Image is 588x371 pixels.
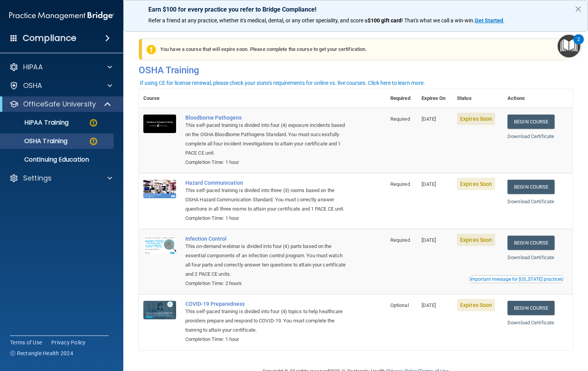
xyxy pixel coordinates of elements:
span: [DATE] [422,302,436,308]
a: Terms of Use [10,339,42,346]
p: Settings [23,174,52,183]
img: exclamation-circle-solid-warning.7ed2984d.png [146,45,156,54]
div: Completion Time: 2 hours [185,279,347,288]
img: warning-circle.0cc9ac19.png [89,118,98,128]
span: Expires Soon [457,234,495,246]
span: [DATE] [422,237,436,243]
a: Begin Course [507,115,554,129]
span: Required [390,237,410,243]
p: Continuing Education [5,156,110,164]
span: Expires Soon [457,113,495,125]
div: Completion Time: 1 hour [185,214,347,223]
a: Get Started [475,17,504,24]
div: This self-paced training is divided into four (4) topics to help healthcare providers prepare and... [185,307,347,335]
img: warning-circle.0cc9ac19.png [89,137,98,146]
p: OfficeSafe University [23,99,96,109]
h4: OSHA Training [139,65,573,76]
a: Infection Control [185,236,347,242]
th: Status [452,89,503,108]
h4: Compliance [23,33,76,44]
span: Refer a friend at any practice, whether it's medical, dental, or any other speciality, and score a [148,17,368,24]
th: Actions [503,89,573,108]
span: Expires Soon [457,178,495,190]
a: OfficeSafe University [9,99,112,109]
a: Begin Course [507,301,554,315]
span: Expires Soon [457,299,495,311]
a: Begin Course [507,180,554,194]
div: Important message for [US_STATE] practices [470,277,563,282]
span: Optional [390,302,409,308]
div: 2 [577,39,580,49]
a: OSHA [9,81,112,90]
div: You have a course that will expire soon. Please complete the course to get your certification. [142,39,567,60]
a: COVID-19 Preparedness [185,301,347,307]
div: This self-paced training is divided into four (4) exposure incidents based on the OSHA Bloodborne... [185,121,347,158]
a: Download Certificate [507,255,554,260]
span: Required [390,116,410,122]
div: This self-paced training is divided into three (3) rooms based on the OSHA Hazard Communication S... [185,186,347,214]
span: [DATE] [422,116,436,122]
div: Completion Time: 1 hour [185,158,347,167]
img: PMB logo [9,8,114,24]
span: Ⓒ Rectangle Health 2024 [10,349,73,357]
th: Expires On [417,89,453,108]
strong: Get Started [475,17,503,24]
a: Download Certificate [507,320,554,325]
p: HIPAA Training [5,119,69,126]
p: OSHA [23,81,42,90]
strong: $100 gift card [368,17,402,24]
span: [DATE] [422,181,436,187]
a: Download Certificate [507,133,554,139]
a: Bloodborne Pathogens [185,115,347,121]
a: Privacy Policy [51,339,86,346]
span: Required [390,181,410,187]
p: OSHA Training [5,137,67,145]
p: Earn $100 for every practice you refer to Bridge Compliance! [148,6,563,13]
a: Hazard Communication [185,180,347,186]
a: Download Certificate [507,199,554,204]
div: This on-demand webinar is divided into four (4) parts based on the essential components of an inf... [185,242,347,279]
div: If using CE for license renewal, please check your state's requirements for online vs. live cours... [140,80,425,86]
a: HIPAA [9,62,112,72]
button: If using CE for license renewal, please check your state's requirements for online vs. live cours... [139,79,426,87]
th: Course [139,89,181,108]
button: Open Resource Center, 2 new notifications [558,35,580,57]
div: Completion Time: 1 hour [185,335,347,344]
button: Read this if you are a dental practitioner in the state of CA [469,275,564,283]
p: HIPAA [23,62,43,72]
button: Close [575,3,582,15]
span: ! That's what we call a win-win. [402,17,475,24]
a: Begin Course [507,236,554,250]
th: Required [386,89,417,108]
a: Settings [9,174,112,183]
